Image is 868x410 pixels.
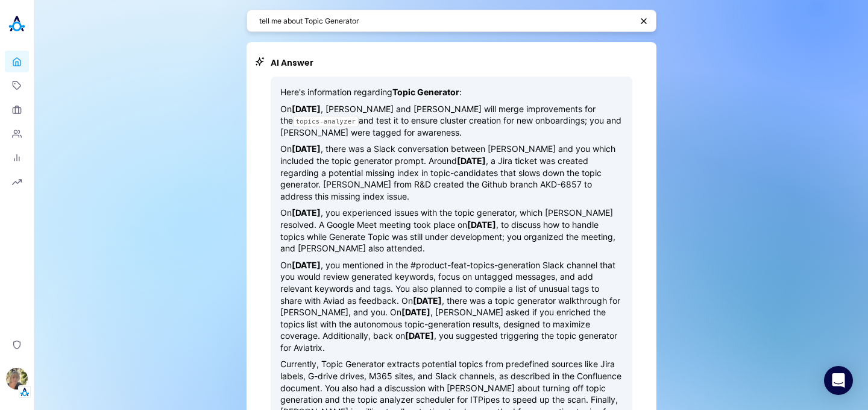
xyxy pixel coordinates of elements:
[6,368,28,389] img: Alisa Faingold
[280,103,623,139] p: On , [PERSON_NAME] and [PERSON_NAME] will merge improvements for the and test it to ensure cluste...
[401,307,430,317] strong: [DATE]
[259,15,632,27] textarea: tell me about Topic Generator
[5,363,29,398] button: Alisa FaingoldTenant Logo
[280,86,623,98] p: Here's information regarding :
[457,156,486,166] strong: [DATE]
[292,260,321,270] strong: [DATE]
[293,116,359,127] code: topics-analyzer
[405,330,434,341] strong: [DATE]
[824,366,853,395] div: Open Intercom Messenger
[280,207,623,254] p: On , you experienced issues with the topic generator, which [PERSON_NAME] resolved. A Google Meet...
[280,259,623,354] p: On , you mentioned in the #product-feat-topics-generation Slack channel that you would review gen...
[413,295,442,306] strong: [DATE]
[5,12,29,36] img: Akooda Logo
[292,207,321,218] strong: [DATE]
[292,104,321,114] strong: [DATE]
[280,143,623,202] p: On , there was a Slack conversation between [PERSON_NAME] and you which included the topic genera...
[467,219,496,230] strong: [DATE]
[292,143,321,154] strong: [DATE]
[19,386,31,398] img: Tenant Logo
[271,57,632,69] h2: AI Answer
[392,87,459,97] strong: Topic Generator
